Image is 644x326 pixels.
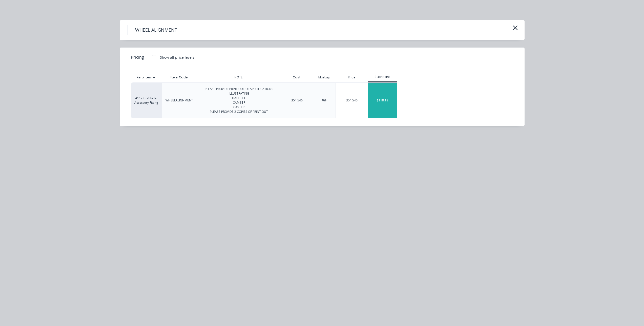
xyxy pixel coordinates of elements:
div: Cost [281,72,313,82]
div: Price [336,72,368,82]
div: $54.546 [291,98,303,103]
div: $118.18 [368,83,397,118]
div: 41122 - Vehicle Accessory Fitting [131,82,161,118]
div: $54.546 [336,83,368,118]
div: PLEASE PROVIDE PRINT OUT OF SPECIFICATIONS ILLUSTRATING HALF TOE CAMBER CASTER PLEASE PROVIDE 2 C... [201,87,277,114]
div: Standard [368,75,397,79]
div: WHEELALIGNMENT [165,98,193,103]
div: Xero Item # [131,72,161,82]
div: 0% [322,98,326,103]
div: Item Code [167,71,192,84]
div: NOTE: [231,71,247,84]
div: Markup [313,72,336,82]
div: Show all price levels [160,55,194,60]
span: Pricing [131,54,144,60]
h4: WHEEL ALIGNMENT [127,25,185,35]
